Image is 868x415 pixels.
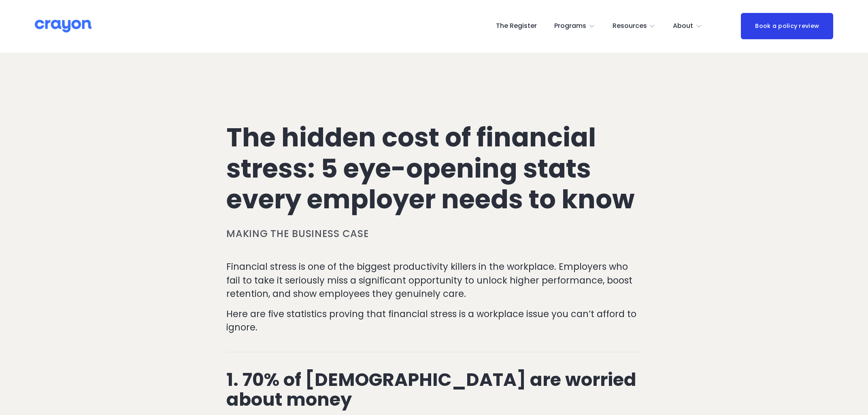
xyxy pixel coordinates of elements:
a: folder dropdown [613,20,656,33]
img: Crayon [35,19,91,33]
span: Resources [613,20,647,32]
h2: 1. 70% of [DEMOGRAPHIC_DATA] are worried about money [226,370,642,410]
a: The Register [496,20,537,33]
span: About [673,20,693,32]
a: folder dropdown [554,20,595,33]
p: Here are five statistics proving that financial stress is a workplace issue you can’t afford to i... [226,307,642,335]
a: folder dropdown [673,20,702,33]
p: Financial stress is one of the biggest productivity killers in the workplace. Employers who fail ... [226,260,642,301]
h1: The hidden cost of financial stress: 5 eye-opening stats every employer needs to know [226,122,642,215]
a: Book a policy review [741,13,833,39]
span: Programs [554,20,586,32]
a: Making the business case [226,227,369,240]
